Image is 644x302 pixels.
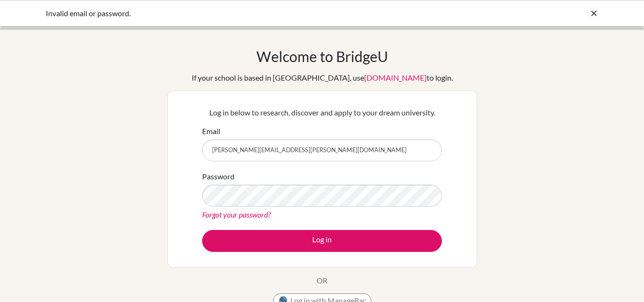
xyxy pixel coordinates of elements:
[202,107,442,118] p: Log in below to research, discover and apply to your dream university.
[202,171,235,182] label: Password
[364,73,427,82] a: [DOMAIN_NAME]
[256,48,388,65] h1: Welcome to BridgeU
[202,230,442,252] button: Log in
[317,275,327,286] p: OR
[192,72,453,83] div: If your school is based in [GEOGRAPHIC_DATA], use to login.
[202,210,271,219] a: Forgot your password?
[46,8,456,19] div: Invalid email or password.
[202,125,220,137] label: Email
